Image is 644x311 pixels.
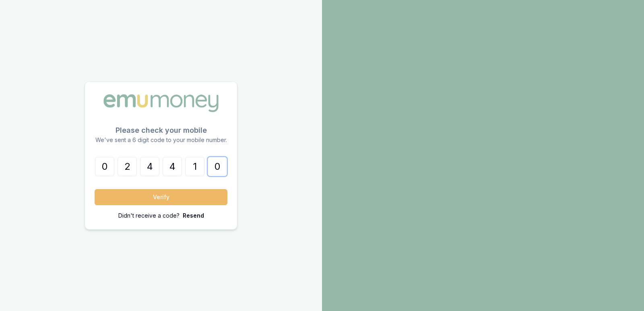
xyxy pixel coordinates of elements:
p: Please check your mobile [95,125,227,136]
button: Verify [95,189,227,205]
p: Didn't receive a code? [118,212,180,220]
p: Resend [183,212,204,220]
img: Emu Money [101,91,221,115]
p: We've sent a 6 digit code to your mobile number. [95,136,227,144]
